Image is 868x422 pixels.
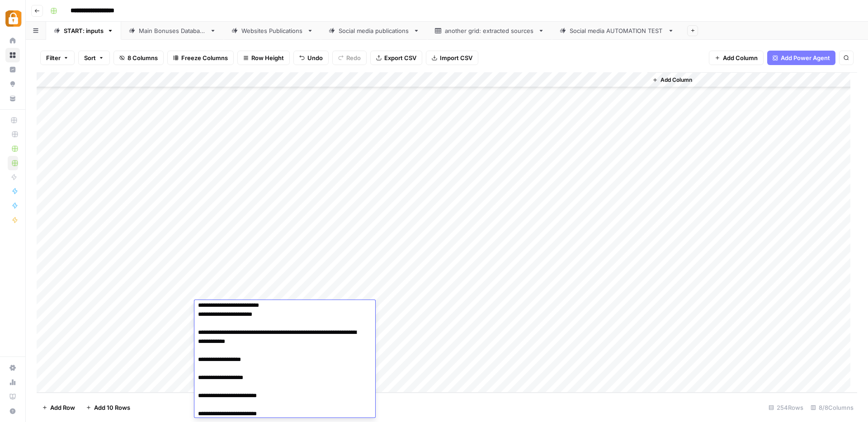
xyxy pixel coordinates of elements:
span: Add 10 Rows [94,403,130,412]
span: Add Column [660,76,692,84]
a: Websites Publications [224,22,321,40]
button: Workspace: Adzz [5,7,20,30]
div: START: inputs [64,26,104,35]
a: Learning Hub [5,389,20,404]
button: Filter [40,51,75,65]
button: Undo [293,51,329,65]
img: Adzz Logo [5,10,22,27]
a: Browse [5,48,20,62]
button: Sort [78,51,110,65]
button: Export CSV [370,51,422,65]
span: Add Power Agent [781,53,830,62]
span: Row Height [251,53,284,62]
button: Add Row [37,400,80,415]
a: another grid: extracted sources [427,22,552,40]
button: 8 Columns [113,51,164,65]
div: another grid: extracted sources [445,26,534,35]
span: Export CSV [384,53,416,62]
button: Add Column [709,51,764,65]
div: 8/8 Columns [807,400,857,415]
button: Add 10 Rows [80,400,136,415]
span: 8 Columns [127,53,158,62]
button: Import CSV [426,51,478,65]
div: 254 Rows [765,400,807,415]
div: Social media AUTOMATION TEST [570,26,664,35]
span: Add Row [50,403,75,412]
div: Main Bonuses Database [139,26,206,35]
a: Social media publications [321,22,427,40]
span: Undo [307,53,323,62]
div: Websites Publications [241,26,303,35]
a: Main Bonuses Database [121,22,224,40]
a: START: inputs [46,22,121,40]
span: Freeze Columns [181,53,228,62]
button: Redo [332,51,367,65]
div: Social media publications [339,26,410,35]
span: Import CSV [440,53,472,62]
button: Add Power Agent [767,51,835,65]
button: Row Height [237,51,290,65]
a: Home [5,33,20,48]
a: Your Data [5,91,20,106]
button: Freeze Columns [167,51,234,65]
button: Help + Support [5,404,20,418]
span: Add Column [723,53,758,62]
span: Filter [46,53,61,62]
span: Sort [84,53,96,62]
a: Opportunities [5,77,20,91]
a: Social media AUTOMATION TEST [552,22,682,40]
a: Settings [5,361,20,375]
a: Usage [5,375,20,389]
button: Add Column [649,74,696,86]
a: Insights [5,62,20,77]
span: Redo [346,53,361,62]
